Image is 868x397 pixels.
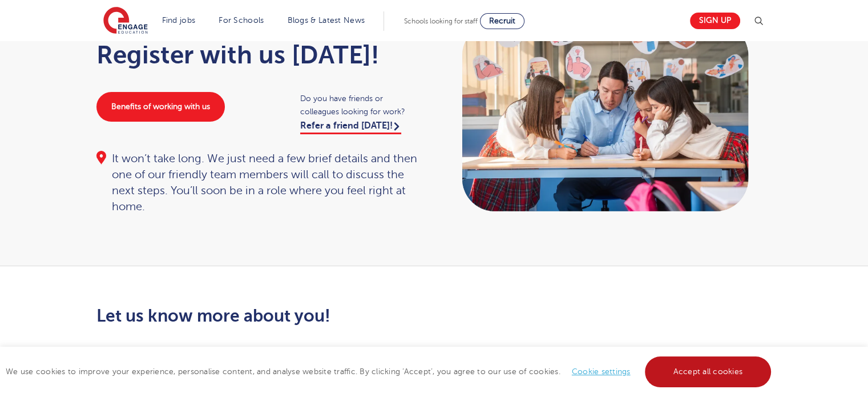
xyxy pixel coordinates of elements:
img: Engage Education [103,7,148,35]
span: We use cookies to improve your experience, personalise content, and analyse website traffic. By c... [6,367,774,376]
a: Benefits of working with us [96,92,225,122]
h2: Let us know more about you! [96,306,541,326]
span: Schools looking for staff [404,17,478,25]
div: It won’t take long. We just need a few brief details and then one of our friendly team members wi... [96,151,423,215]
span: Recruit [489,17,515,25]
a: Blogs & Latest News [288,16,365,25]
h1: Register with us [DATE]! [96,41,423,69]
a: Sign up [690,13,740,29]
a: Refer a friend [DATE]! [300,121,401,134]
a: Find jobs [162,16,196,25]
a: Recruit [480,13,524,29]
a: Accept all cookies [645,356,772,387]
span: Do you have friends or colleagues looking for work? [300,92,423,118]
a: Cookie settings [572,367,631,376]
a: For Schools [219,16,264,25]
